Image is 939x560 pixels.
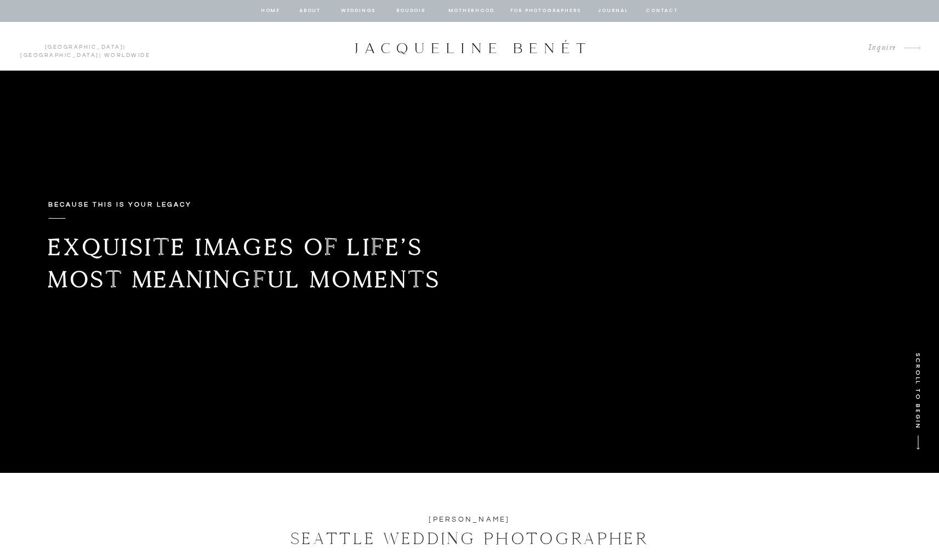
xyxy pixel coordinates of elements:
p: SCROLL TO BEGIN [910,353,923,445]
a: Inquire [860,41,896,55]
h1: SEATTLE WEDDING PHOTOGRAPHER [256,525,684,551]
b: Exquisite images of life’s most meaningful moments [48,232,441,294]
h2: [PERSON_NAME] [365,513,574,525]
a: Motherhood [448,6,494,16]
a: home [260,6,281,16]
a: [GEOGRAPHIC_DATA] [45,44,124,50]
a: [GEOGRAPHIC_DATA] [20,53,99,58]
p: | | Worldwide [15,43,155,50]
b: Because this is your legacy [48,201,192,208]
a: BOUDOIR [396,6,427,16]
a: about [299,6,322,16]
a: journal [596,6,630,16]
a: contact [645,6,680,16]
a: Weddings [340,6,377,16]
a: for photographers [510,6,582,16]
